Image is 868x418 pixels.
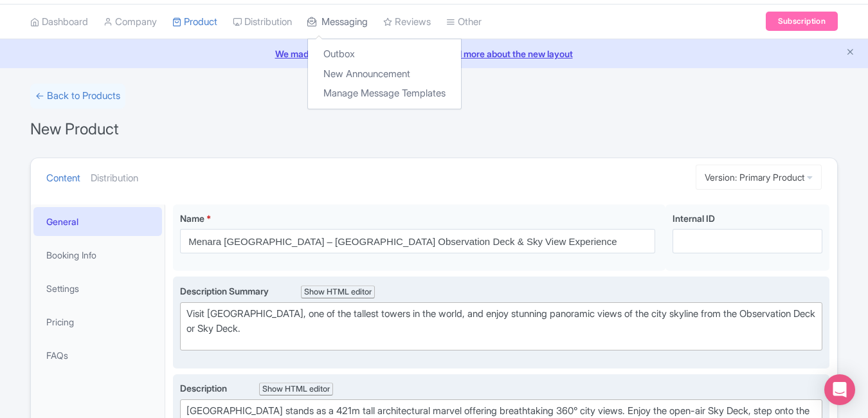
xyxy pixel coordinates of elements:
[91,158,138,199] a: Distribution
[233,5,292,40] a: Distribution
[180,286,269,296] span: Description Summary
[766,12,838,31] a: Subscription
[46,158,80,199] a: Content
[824,374,855,405] div: Open Intercom Messenger
[8,47,860,60] a: We made some updates to the platform. Read more about the new layout
[33,274,162,303] a: Settings
[673,213,715,224] span: Internal ID
[307,5,368,40] a: Messaging
[180,383,227,394] span: Description
[33,241,162,269] a: Booking Info
[30,84,125,109] a: ← Back to Products
[33,207,162,236] a: General
[259,383,333,396] div: Show HTML editor
[172,5,217,40] a: Product
[104,5,157,40] a: Company
[696,165,822,190] a: Version: Primary Product
[383,5,431,40] a: Reviews
[301,286,375,299] div: Show HTML editor
[845,46,855,60] button: Close announcement
[180,213,204,224] span: Name
[308,84,461,104] a: Manage Message Templates
[308,64,461,84] a: New Announcement
[30,116,119,142] h1: New Product
[308,44,461,64] a: Outbox
[33,341,162,370] a: FAQs
[446,5,482,40] a: Other
[33,307,162,336] a: Pricing
[186,307,816,336] div: Visit [GEOGRAPHIC_DATA], one of the tallest towers in the world, and enjoy stunning panoramic vie...
[30,5,88,40] a: Dashboard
